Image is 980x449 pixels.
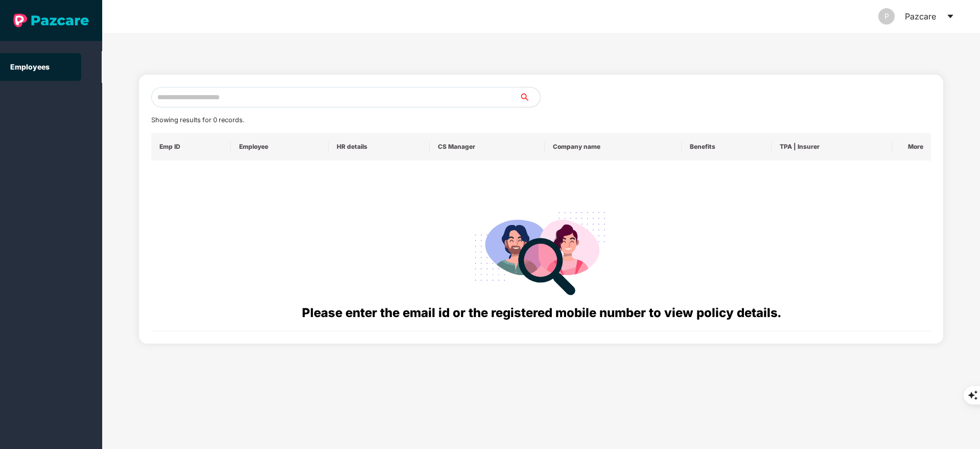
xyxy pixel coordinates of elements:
[946,12,954,20] span: caret-down
[468,199,615,303] img: svg+xml;base64,PHN2ZyB4bWxucz0iaHR0cDovL3d3dy53My5vcmcvMjAwMC9zdmciIHdpZHRoPSIyODgiIGhlaWdodD0iMj...
[545,133,682,161] th: Company name
[10,62,50,71] a: Employees
[302,305,781,320] span: Please enter the email id or the registered mobile number to view policy details.
[231,133,329,161] th: Employee
[519,93,540,101] span: search
[772,133,892,161] th: TPA | Insurer
[430,133,545,161] th: CS Manager
[329,133,429,161] th: HR details
[892,133,931,161] th: More
[884,8,889,25] span: P
[519,87,541,107] button: search
[682,133,772,161] th: Benefits
[151,116,244,124] span: Showing results for 0 records.
[151,133,231,161] th: Emp ID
